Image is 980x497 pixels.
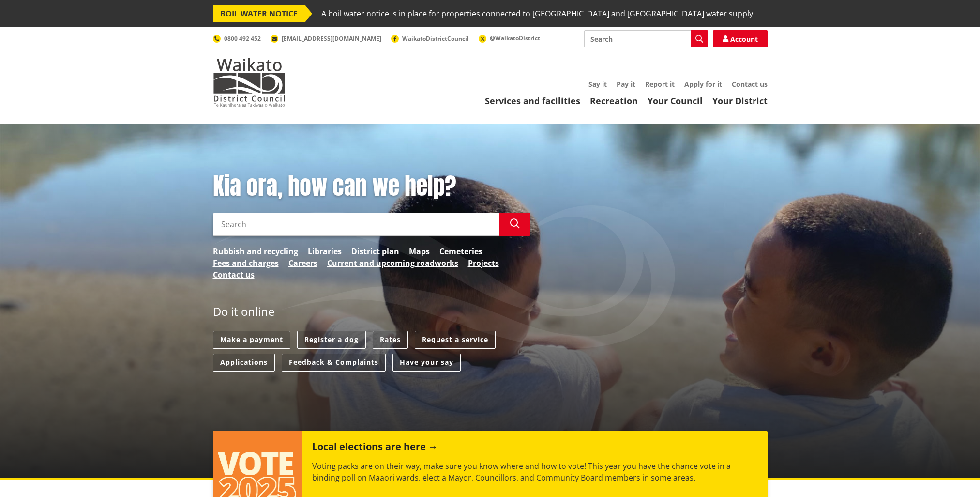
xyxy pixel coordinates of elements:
[297,331,366,349] a: Register a dog
[213,213,499,236] input: Search input
[213,172,530,201] h1: Kia ora, how can we help?
[468,257,499,269] a: Projects
[485,95,580,107] a: Services and facilities
[684,79,722,89] a: Apply for it
[321,5,755,22] span: A boil water notice is in place for properties connected to [GEOGRAPHIC_DATA] and [GEOGRAPHIC_DAT...
[213,246,298,257] a: Rubbish and recycling
[392,354,461,372] a: Have your say
[584,30,708,47] input: Search input
[409,246,430,257] a: Maps
[645,79,675,89] a: Report it
[312,441,437,455] h2: Local elections are here
[213,354,275,372] a: Applications
[713,30,768,47] a: Account
[213,58,286,107] img: Waikato District Council - Te Kaunihera aa Takiwaa o Waikato
[213,331,290,349] a: Make a payment
[312,460,757,483] p: Voting packs are on their way, make sure you know where and how to vote! This year you have the c...
[712,95,768,107] a: Your District
[588,79,607,89] a: Say it
[648,95,703,107] a: Your Council
[213,5,305,22] span: BOIL WATER NOTICE
[415,331,496,349] a: Request a service
[327,257,458,269] a: Current and upcoming roadworks
[213,305,274,322] h2: Do it online
[490,34,540,42] span: @WaikatoDistrict
[213,269,255,280] a: Contact us
[282,354,386,372] a: Feedback & Complaints
[213,257,279,269] a: Fees and charges
[617,79,635,89] a: Pay it
[373,331,408,349] a: Rates
[224,34,261,43] span: 0800 492 452
[213,34,261,43] a: 0800 492 452
[402,34,469,43] span: WaikatoDistrictCouncil
[391,34,469,43] a: WaikatoDistrictCouncil
[351,246,399,257] a: District plan
[288,257,317,269] a: Careers
[271,34,381,43] a: [EMAIL_ADDRESS][DOMAIN_NAME]
[439,246,482,257] a: Cemeteries
[590,95,638,107] a: Recreation
[732,79,768,89] a: Contact us
[308,246,342,257] a: Libraries
[282,34,381,43] span: [EMAIL_ADDRESS][DOMAIN_NAME]
[479,34,540,42] a: @WaikatoDistrict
